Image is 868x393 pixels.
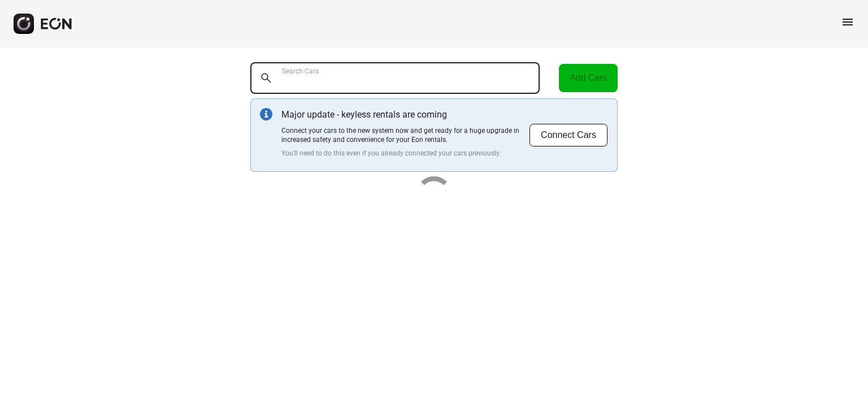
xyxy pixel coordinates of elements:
p: You'll need to do this even if you already connected your cars previously. [281,149,529,158]
img: info [260,108,272,120]
p: Connect your cars to the new system now and get ready for a huge upgrade in increased safety and ... [281,126,529,144]
label: Search Cars [282,67,319,76]
span: menu [841,15,854,29]
p: Major update - keyless rentals are coming [281,108,529,122]
button: Connect Cars [529,123,608,147]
